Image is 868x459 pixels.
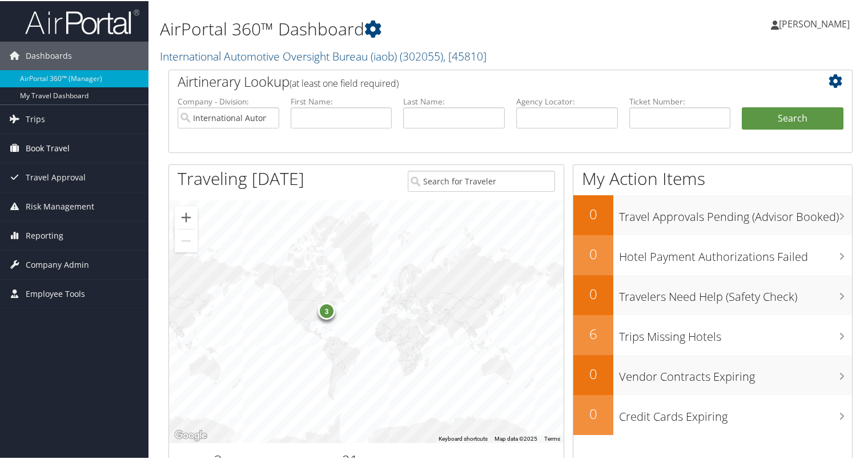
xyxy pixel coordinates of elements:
[573,274,852,314] a: 0Travelers Need Help (Safety Check)
[443,47,487,63] span: , [ 45810 ]
[573,203,613,223] h2: 0
[26,279,85,307] span: Employee Tools
[516,95,618,106] label: Agency Locator:
[619,362,852,384] h3: Vendor Contracts Expiring
[619,242,852,264] h3: Hotel Payment Authorizations Failed
[629,95,731,106] label: Ticket Number:
[573,354,852,394] a: 0Vendor Contracts Expiring
[178,95,279,106] label: Company - Division:
[573,314,852,354] a: 6Trips Missing Hotels
[439,434,488,442] button: Keyboard shortcuts
[178,71,786,90] h2: Airtinerary Lookup
[495,434,537,441] span: Map data ©2025
[172,427,210,442] img: Google
[573,166,852,190] h1: My Action Items
[26,104,45,132] span: Trips
[742,106,843,129] button: Search
[25,7,139,34] img: airportal-logo.png
[26,41,72,69] span: Dashboards
[290,76,399,88] span: (at least one field required)
[573,394,852,434] a: 0Credit Cards Expiring
[160,47,487,63] a: International Automotive Oversight Bureau (iaob)
[619,282,852,304] h3: Travelers Need Help (Safety Check)
[573,403,613,422] h2: 0
[619,202,852,224] h3: Travel Approvals Pending (Advisor Booked)
[175,228,198,251] button: Zoom out
[779,17,850,29] span: [PERSON_NAME]
[573,234,852,274] a: 0Hotel Payment Authorizations Failed
[619,322,852,344] h3: Trips Missing Hotels
[573,283,613,303] h2: 0
[26,249,89,278] span: Company Admin
[403,95,505,106] label: Last Name:
[172,427,210,442] a: Open this area in Google Maps (opens a new window)
[178,166,304,190] h1: Traveling [DATE]
[318,301,335,319] div: 3
[291,95,392,106] label: First Name:
[771,6,861,40] a: [PERSON_NAME]
[400,47,443,63] span: ( 302055 )
[573,194,852,234] a: 0Travel Approvals Pending (Advisor Booked)
[26,162,86,191] span: Travel Approval
[619,402,852,424] h3: Credit Cards Expiring
[573,243,613,263] h2: 0
[175,205,198,228] button: Zoom in
[160,16,628,40] h1: AirPortal 360™ Dashboard
[573,363,613,382] h2: 0
[544,434,560,441] a: Terms (opens in new tab)
[573,323,613,343] h2: 6
[26,220,63,249] span: Reporting
[26,133,70,162] span: Book Travel
[408,170,555,191] input: Search for Traveler
[26,191,94,220] span: Risk Management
